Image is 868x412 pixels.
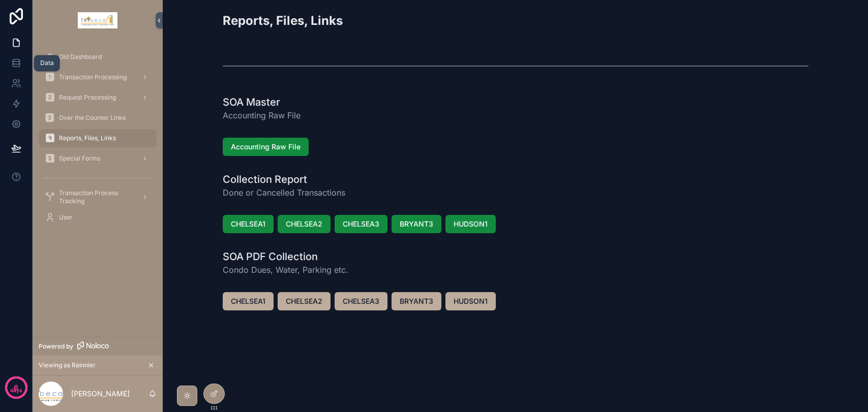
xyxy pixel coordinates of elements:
[445,215,496,233] button: HUDSON1
[39,208,157,227] a: User
[39,188,157,206] a: Transaction Process Tracking
[223,264,348,276] span: Condo Dues, Water, Parking etc.
[40,59,54,67] div: Data
[59,213,73,221] span: User
[39,342,73,351] span: Powered by
[71,389,130,399] p: [PERSON_NAME]
[59,154,100,163] span: Special Forms
[231,142,301,152] span: Accounting Raw File
[454,219,488,229] span: HUDSON1
[39,88,157,107] a: Request Processing
[39,48,157,66] a: Old Dashboard
[335,292,387,310] button: CHELSEA3
[278,292,331,310] button: CHELSEA2
[223,95,301,109] h1: SOA Master
[223,138,309,156] button: Accounting Raw File
[39,149,157,168] a: Special Forms
[59,53,102,61] span: Old Dashboard
[454,296,488,306] span: HUDSON1
[39,68,157,86] a: Transaction Processing
[335,215,387,233] button: CHELSEA3
[223,109,301,121] span: Accounting Raw File
[223,292,274,310] button: CHELSEA1
[10,387,22,395] p: days
[223,249,348,264] h1: SOA PDF Collection
[39,129,157,147] a: Reports, Files, Links
[223,215,274,233] button: CHELSEA1
[59,73,127,81] span: Transaction Processing
[59,93,116,102] span: Request Processing
[59,189,133,205] span: Transaction Process Tracking
[286,296,322,306] span: CHELSEA2
[392,215,441,233] button: BRYANT3
[59,134,116,142] span: Reports, Files, Links
[400,296,433,306] span: BRYANT3
[343,219,379,229] span: CHELSEA3
[343,296,379,306] span: CHELSEA3
[39,361,96,369] span: Viewing as Rainnier
[78,12,117,28] img: App logo
[39,109,157,127] a: Over the Counter Links
[33,41,163,240] div: scrollable content
[392,292,441,310] button: BRYANT3
[223,186,345,199] span: Done or Cancelled Transactions
[14,383,18,393] p: 6
[231,219,265,229] span: CHELSEA1
[278,215,331,233] button: CHELSEA2
[286,219,322,229] span: CHELSEA2
[59,114,126,122] span: Over the Counter Links
[33,337,163,356] a: Powered by
[231,296,265,306] span: CHELSEA1
[223,12,343,29] h2: Reports, Files, Links
[400,219,433,229] span: BRYANT3
[223,172,345,186] h1: Collection Report
[445,292,496,310] button: HUDSON1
